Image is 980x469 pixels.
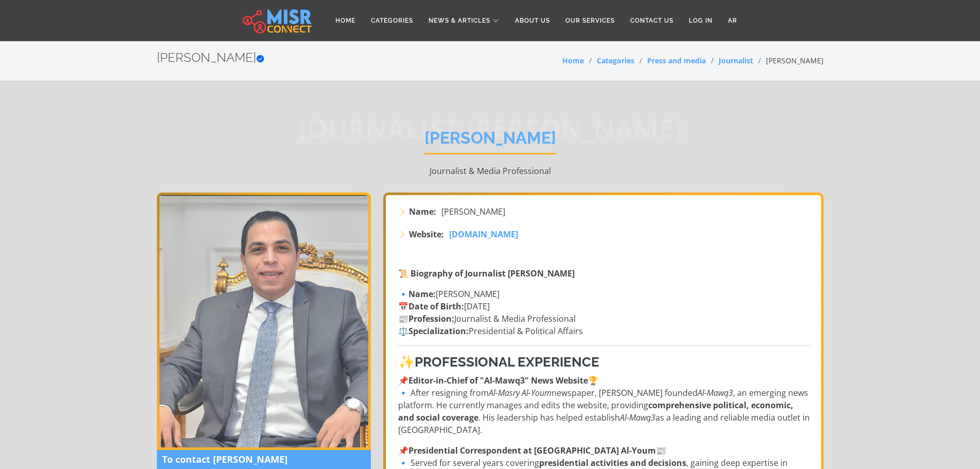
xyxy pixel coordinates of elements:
[719,56,753,65] a: Journalist
[328,11,363,30] a: Home
[243,8,312,33] img: main.misr_connect
[558,11,622,30] a: Our Services
[753,55,824,66] li: [PERSON_NAME]
[424,128,556,154] h1: [PERSON_NAME]
[408,288,436,300] strong: Name:
[698,387,733,398] em: Al-Mawq3
[398,268,575,279] strong: 📜 Biography of Journalist [PERSON_NAME]
[720,11,745,30] a: AR
[398,354,811,370] h3: ✨
[363,11,421,30] a: Categories
[449,228,518,240] a: [DOMAIN_NAME]
[415,354,599,370] strong: Professional Experience
[408,313,454,324] strong: Profession:
[157,193,371,450] img: Mohsen Smika
[408,445,656,456] strong: Presidential Correspondent at [GEOGRAPHIC_DATA] Al-Youm
[421,11,507,30] a: News & Articles
[398,399,793,423] strong: comprehensive political, economic, and social coverage
[507,11,558,30] a: About Us
[622,11,681,30] a: Contact Us
[409,228,444,240] strong: Website:
[441,205,505,218] span: [PERSON_NAME]
[597,56,634,65] a: Categories
[489,387,551,398] em: Al-Masry Al-Youm
[539,457,686,468] strong: presidential activities and decisions
[408,375,588,386] strong: Editor-in-Chief of "Al-Mawq3" News Website
[681,11,720,30] a: Log in
[620,412,655,423] em: Al-Mawq3
[408,301,464,312] strong: Date of Birth:
[256,55,264,63] svg: Verified account
[562,56,584,65] a: Home
[398,374,811,436] p: 📌 🏆 🔹 After resigning from newspaper, [PERSON_NAME] founded , an emerging news platform. He curre...
[409,205,436,218] strong: Name:
[157,50,264,65] h2: [PERSON_NAME]
[157,165,824,177] p: Journalist & Media Professional
[647,56,706,65] a: Press and media
[408,325,469,337] strong: Specialization:
[398,288,811,337] p: 🔹 [PERSON_NAME] 📅 [DATE] 📰 Journalist & Media Professional ⚖️ Presidential & Political Affairs
[429,16,490,25] span: News & Articles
